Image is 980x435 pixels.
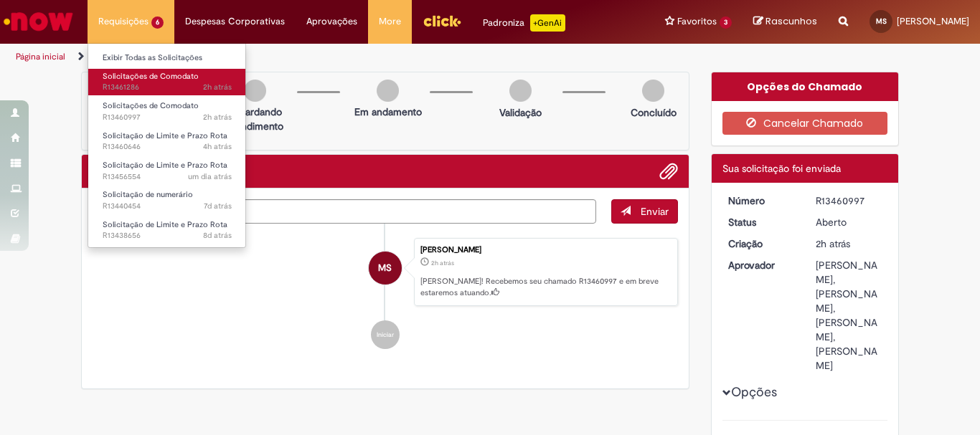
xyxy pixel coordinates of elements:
span: um dia atrás [188,171,232,182]
li: Maria Helena Skroch De Souza [93,238,678,307]
dt: Criação [717,236,806,251]
time: 28/08/2025 10:13:02 [188,171,232,182]
span: R13438656 [103,230,232,242]
img: img-circle-grey.png [509,80,532,102]
div: Maria Helena Skroch De Souza [369,252,402,285]
img: img-circle-grey.png [244,80,266,102]
p: Aguardando atendimento [220,105,290,133]
span: MS [876,16,887,26]
a: Página inicial [16,51,65,62]
div: [PERSON_NAME] [420,246,670,254]
div: Padroniza [483,14,565,32]
textarea: Digite sua mensagem aqui... [93,199,596,224]
span: Solicitação de numerário [103,189,193,200]
a: Aberto R13440454 : Solicitação de numerário [88,187,246,214]
span: 8d atrás [203,230,232,241]
span: 3 [720,16,732,29]
img: click_logo_yellow_360x200.png [423,10,461,32]
span: 2h atrás [203,112,232,123]
time: 29/08/2025 09:14:38 [431,259,454,267]
span: R13460997 [103,112,232,123]
span: Enviar [641,205,669,218]
div: Opções do Chamado [712,72,899,101]
span: More [379,14,401,29]
a: Aberto R13456554 : Solicitação de Limite e Prazo Rota [88,158,246,184]
p: +GenAi [530,14,565,32]
span: 6 [151,16,164,29]
span: Sua solicitação foi enviada [722,162,841,175]
span: 7d atrás [204,201,232,211]
div: Aberto [816,215,882,229]
span: Solicitações de Comodato [103,71,199,82]
button: Adicionar anexos [659,162,678,181]
p: Validação [499,105,542,120]
span: 4h atrás [203,141,232,152]
time: 29/08/2025 10:00:48 [203,82,232,92]
div: [PERSON_NAME], [PERSON_NAME], [PERSON_NAME], [PERSON_NAME] [816,258,882,373]
span: Rascunhos [765,14,817,28]
button: Cancelar Chamado [722,112,888,135]
a: Aberto R13460646 : Solicitação de Limite e Prazo Rota [88,128,246,155]
div: 29/08/2025 09:14:38 [816,236,882,251]
dt: Número [717,193,806,208]
span: R13461286 [103,82,232,93]
span: Solicitação de Limite e Prazo Rota [103,160,227,171]
a: Aberto R13461286 : Solicitações de Comodato [88,69,246,95]
a: Exibir Todas as Solicitações [88,50,246,66]
time: 29/08/2025 08:01:23 [203,141,232,152]
span: 2h atrás [431,259,454,267]
time: 29/08/2025 09:14:38 [816,237,850,250]
a: Aberto R13460997 : Solicitações de Comodato [88,98,246,125]
span: Solicitações de Comodato [103,100,199,111]
ul: Histórico de tíquete [93,224,678,364]
span: R13456554 [103,171,232,183]
span: Solicitação de Limite e Prazo Rota [103,219,227,230]
span: Favoritos [677,14,717,29]
div: R13460997 [816,193,882,208]
dt: Aprovador [717,258,806,272]
span: [PERSON_NAME] [897,15,969,27]
span: R13440454 [103,201,232,212]
ul: Requisições [88,43,246,248]
button: Enviar [611,199,678,224]
span: Requisições [98,14,149,29]
span: Solicitação de Limite e Prazo Rota [103,130,227,141]
ul: Trilhas de página [11,44,643,70]
span: R13460646 [103,141,232,153]
img: img-circle-grey.png [642,80,664,102]
p: Concluído [631,105,677,120]
span: Despesas Corporativas [185,14,285,29]
img: ServiceNow [1,7,75,36]
span: 2h atrás [203,82,232,92]
p: [PERSON_NAME]! Recebemos seu chamado R13460997 e em breve estaremos atuando. [420,276,670,298]
dt: Status [717,215,806,229]
a: Rascunhos [753,15,817,29]
span: MS [378,251,392,285]
time: 22/08/2025 15:28:02 [204,201,232,211]
a: Aberto R13438656 : Solicitação de Limite e Prazo Rota [88,217,246,244]
span: Aprovações [306,14,357,29]
p: Em andamento [354,105,422,119]
img: img-circle-grey.png [377,80,399,102]
span: 2h atrás [816,237,850,250]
